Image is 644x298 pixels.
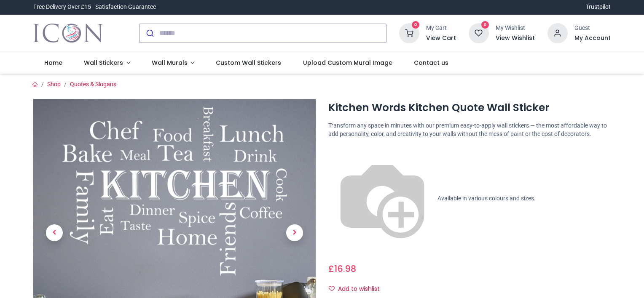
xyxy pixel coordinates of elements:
[33,21,103,45] img: Icon Wall Stickers
[328,101,611,115] h1: Kitchen Words Kitchen Quote Wall Sticker
[328,122,611,138] p: Transform any space in minutes with our premium easy-to-apply wall stickers — the most affordable...
[47,81,61,88] a: Shop
[399,29,419,36] a: 0
[152,59,188,67] span: Wall Murals
[216,59,281,67] span: Custom Wall Stickers
[286,224,303,241] span: Next
[334,263,356,275] span: 16.98
[140,24,159,43] button: Submit
[33,21,103,45] a: Logo of Icon Wall Stickers
[73,52,141,74] a: Wall Stickers
[426,24,456,32] div: My Cart
[437,195,536,202] span: Available in various colours and sizes.
[574,34,611,43] a: My Account
[481,21,489,29] sup: 0
[141,52,205,74] a: Wall Murals
[328,263,356,275] span: £
[412,21,420,29] sup: 0
[496,24,535,32] div: My Wishlist
[329,286,335,292] i: Add to wishlist
[496,34,535,43] a: View Wishlist
[46,224,63,241] span: Previous
[33,3,156,11] div: Free Delivery Over £15 - Satisfaction Guarantee
[469,29,489,36] a: 0
[586,3,611,11] a: Trustpilot
[303,59,392,67] span: Upload Custom Mural Image
[426,34,456,43] a: View Cart
[574,24,611,32] div: Guest
[44,59,62,67] span: Home
[328,282,387,296] button: Add to wishlistAdd to wishlist
[328,145,436,253] img: color-wheel.png
[70,81,116,88] a: Quotes & Slogans
[414,59,448,67] span: Contact us
[84,59,123,67] span: Wall Stickers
